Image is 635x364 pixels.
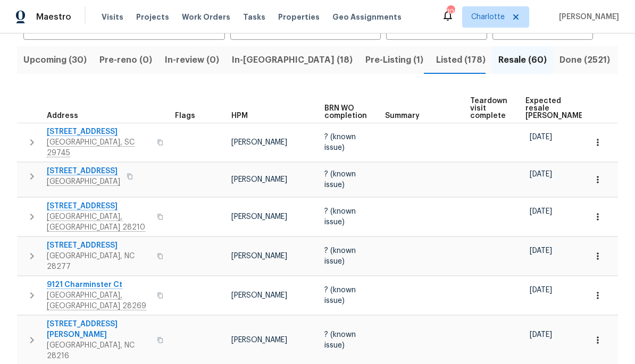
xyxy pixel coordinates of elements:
span: ? (known issue) [324,133,356,151]
span: ? (known issue) [324,208,356,226]
span: Flags [175,112,195,120]
span: [PERSON_NAME] [231,213,287,221]
span: Listed (178) [436,53,486,67]
span: [DATE] [530,208,552,215]
span: [PERSON_NAME] [231,139,287,146]
span: Address [47,112,78,120]
span: ? (known issue) [324,171,356,189]
span: Properties [278,12,320,22]
span: [PERSON_NAME] [555,12,619,22]
span: [GEOGRAPHIC_DATA], NC 28216 [47,340,151,361]
div: 102 [447,6,454,17]
span: [DATE] [530,331,552,338]
span: Work Orders [182,12,230,22]
span: Pre-Listing (1) [365,53,423,67]
span: [PERSON_NAME] [231,252,287,260]
span: [PERSON_NAME] [231,336,287,344]
span: [DATE] [530,247,552,255]
span: HPM [231,112,248,120]
span: BRN WO completion [324,105,367,120]
span: [DATE] [530,286,552,294]
span: Teardown visit complete [470,97,507,120]
span: [GEOGRAPHIC_DATA], NC 28277 [47,251,151,272]
span: In-review (0) [165,53,219,67]
span: [STREET_ADDRESS][PERSON_NAME] [47,319,151,340]
span: Pre-reno (0) [99,53,152,67]
span: Geo Assignments [332,12,402,22]
span: Maestro [36,12,71,22]
span: Projects [136,12,169,22]
span: Charlotte [471,12,505,22]
span: Summary [385,112,420,120]
span: ? (known issue) [324,286,356,304]
span: Expected resale [PERSON_NAME] [525,97,586,120]
span: [PERSON_NAME] [231,292,287,299]
span: [DATE] [530,133,552,141]
span: ? (known issue) [324,331,356,349]
span: ? (known issue) [324,247,356,265]
span: [PERSON_NAME] [231,176,287,183]
span: [DATE] [530,171,552,178]
span: Upcoming (30) [23,53,87,67]
span: Resale (60) [498,53,547,67]
span: In-[GEOGRAPHIC_DATA] (18) [232,53,353,67]
span: [STREET_ADDRESS] [47,240,151,251]
span: Done (2521) [559,53,610,67]
span: Visits [102,12,123,22]
span: Tasks [243,13,265,21]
